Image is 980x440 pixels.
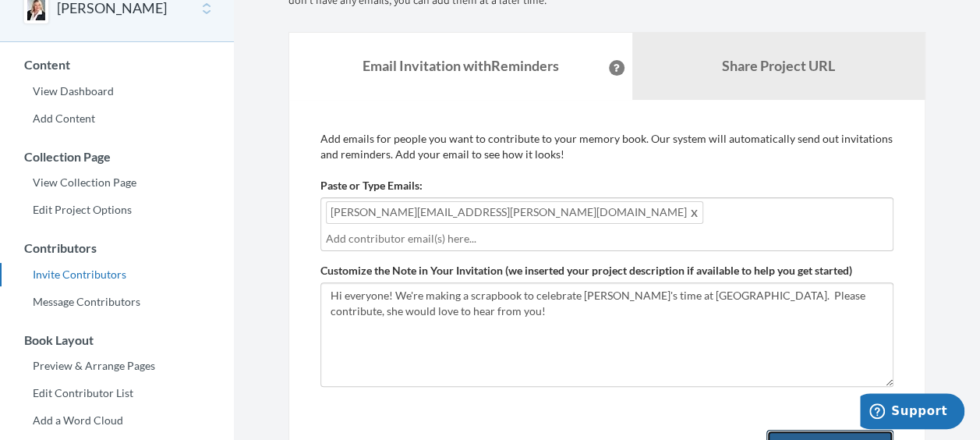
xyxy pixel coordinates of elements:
h3: Book Layout [1,333,234,347]
h3: Collection Page [1,150,234,164]
iframe: Opens a widget where you can chat to one of our agents [860,393,964,432]
textarea: Hi everyone! We're making a scrapbook to celebrate [PERSON_NAME]'s time at [GEOGRAPHIC_DATA]. Ple... [320,282,893,387]
strong: Email Invitation with Reminders [363,57,559,74]
h3: Content [1,58,234,72]
b: Share Project URL [722,57,835,74]
p: Add emails for people you want to contribute to your memory book. Our system will automatically s... [320,131,893,162]
label: Customize the Note in Your Invitation (we inserted your project description if available to help ... [320,263,852,279]
span: [PERSON_NAME][EMAIL_ADDRESS][PERSON_NAME][DOMAIN_NAME] [326,201,703,224]
h3: Contributors [1,241,234,255]
label: Paste or Type Emails: [320,178,423,193]
input: Add contributor email(s) here... [326,230,888,247]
